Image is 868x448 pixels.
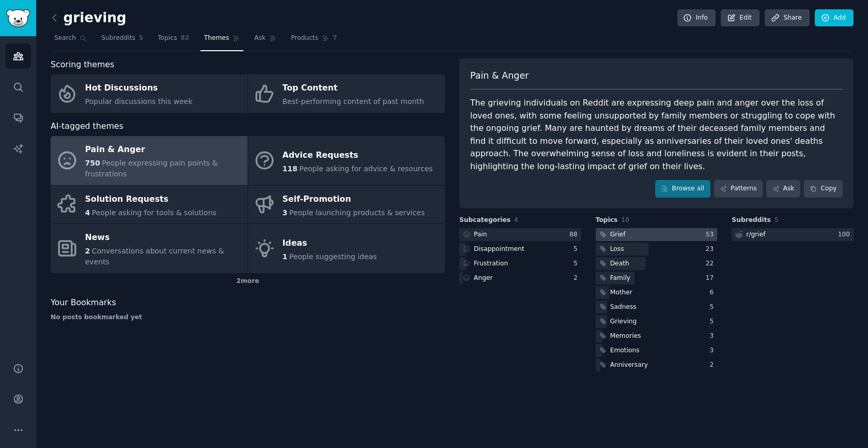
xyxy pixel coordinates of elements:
button: Copy [804,180,843,198]
a: Themes [200,30,244,51]
div: Ideas [283,235,377,251]
div: 5 [710,317,718,326]
span: 4 [85,208,90,217]
a: Subreddits5 [98,30,147,51]
a: Info [677,9,716,27]
span: AI-tagged themes [51,120,123,133]
a: Grief53 [596,228,718,241]
img: GummySearch logo [6,9,30,27]
div: Sadness [610,303,637,312]
span: People launching products & services [289,208,425,217]
a: Disappointment5 [459,243,581,256]
a: Self-Promotion3People launching products & services [248,186,445,224]
a: Add [815,9,854,27]
div: 2 [710,361,718,370]
div: Grief [610,230,626,240]
a: Search [51,30,90,51]
div: 5 [710,303,718,312]
div: Hot Discussions [85,80,193,97]
span: 4 [514,216,518,223]
div: News [85,230,242,246]
div: Loss [610,245,624,254]
span: Subreddits [101,34,135,43]
span: 82 [181,34,190,43]
div: Pain [474,230,487,240]
div: Family [610,274,630,283]
span: 2 [85,247,90,255]
span: People expressing pain points & frustrations [85,159,218,178]
div: 22 [706,259,718,268]
a: Browse all [655,180,710,198]
span: Best-performing content of past month [283,97,424,106]
a: Patterns [714,180,763,198]
a: Mother6 [596,286,718,299]
div: Pain & Anger [85,142,242,158]
a: Ideas1People suggesting ideas [248,224,445,273]
a: Topics82 [154,30,193,51]
div: The grieving individuals on Reddit are expressing deep pain and anger over the loss of loved ones... [470,97,843,173]
span: 5 [774,216,779,223]
div: 3 [710,332,718,341]
div: 23 [706,245,718,254]
a: Death22 [596,257,718,270]
a: Top ContentBest-performing content of past month [248,74,445,113]
div: 100 [838,230,854,240]
span: Popular discussions this week [85,97,193,106]
a: Pain88 [459,228,581,241]
a: Ask [766,180,800,198]
a: Advice Requests118People asking for advice & resources [248,136,445,185]
span: 1 [283,252,288,261]
div: 5 [574,259,581,268]
a: Frustration5 [459,257,581,270]
a: Anniversary2 [596,359,718,371]
div: 2 more [51,273,445,290]
div: 53 [706,230,718,240]
span: Ask [254,34,266,43]
span: Topics [596,216,618,225]
span: 3 [283,208,288,217]
span: People suggesting ideas [289,252,377,261]
span: 118 [283,165,298,173]
div: Frustration [474,259,508,268]
span: Themes [204,34,229,43]
span: Your Bookmarks [51,296,116,309]
div: Emotions [610,346,640,355]
a: Hot DiscussionsPopular discussions this week [51,74,247,113]
a: Products7 [287,30,340,51]
div: Advice Requests [283,147,433,163]
span: Scoring themes [51,58,114,71]
a: Grieving5 [596,315,718,328]
span: Pain & Anger [470,69,529,82]
a: Emotions3 [596,344,718,357]
div: 5 [574,245,581,254]
span: Subcategories [459,216,510,225]
div: 2 [574,274,581,283]
div: Death [610,259,629,268]
span: Search [54,34,76,43]
div: 3 [710,346,718,355]
span: 750 [85,159,100,167]
a: Pain & Anger750People expressing pain points & frustrations [51,136,247,185]
a: Loss23 [596,243,718,256]
a: r/grief100 [732,228,854,241]
a: News2Conversations about current news & events [51,224,247,273]
div: 88 [569,230,581,240]
a: Sadness5 [596,301,718,313]
div: Anger [474,274,493,283]
span: People asking for tools & solutions [92,208,216,217]
a: Anger2 [459,272,581,285]
div: 6 [710,288,718,297]
span: Subreddits [732,216,771,225]
h2: grieving [51,10,127,26]
a: Ask [251,30,280,51]
a: Memories3 [596,330,718,342]
div: Self-Promotion [283,191,425,207]
a: Edit [721,9,760,27]
a: Solution Requests4People asking for tools & solutions [51,186,247,224]
div: Grieving [610,317,637,326]
a: Family17 [596,272,718,285]
span: 10 [621,216,629,223]
span: Topics [158,34,177,43]
a: Share [765,9,809,27]
div: 17 [706,274,718,283]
